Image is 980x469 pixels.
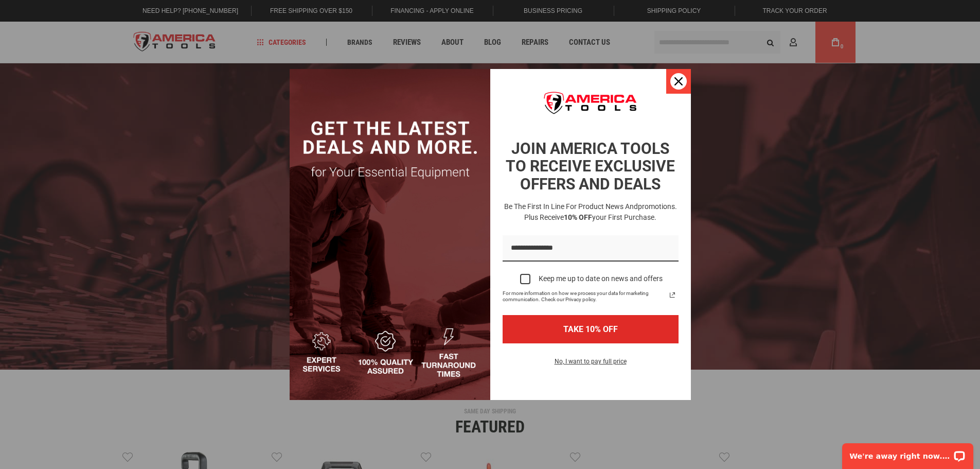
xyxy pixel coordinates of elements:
[539,274,663,283] div: Keep me up to date on news and offers
[503,290,666,303] span: For more information on how we process your data for marketing communication. Check our Privacy p...
[835,437,980,469] iframe: LiveChat chat widget
[501,201,681,223] h3: Be the first in line for product news and
[503,315,679,343] button: TAKE 10% OFF
[674,77,683,85] svg: close icon
[546,356,635,373] button: No, I want to pay full price
[666,289,679,301] a: Read our Privacy Policy
[666,69,691,94] button: Close
[564,213,592,221] strong: 10% OFF
[506,140,675,193] strong: JOIN AMERICA TOOLS TO RECEIVE EXCLUSIVE OFFERS AND DEALS
[503,235,679,262] input: Email field
[666,289,679,301] svg: link icon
